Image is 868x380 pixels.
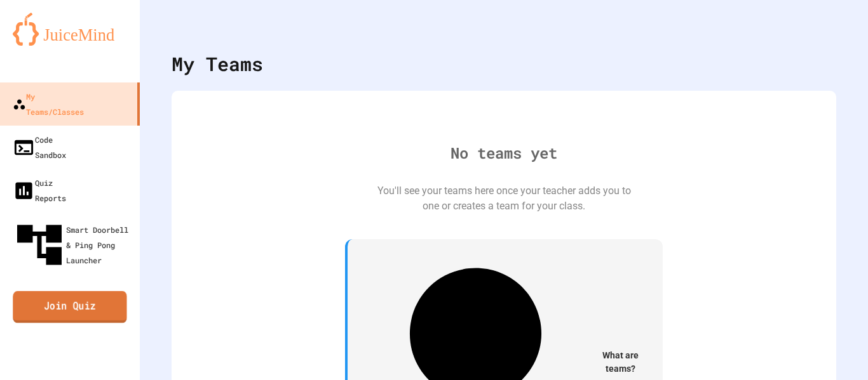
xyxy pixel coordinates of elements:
div: Code Sandbox [13,132,66,162]
div: Smart Doorbell & Ping Pong Launcher [13,218,135,272]
span: What are teams? [593,349,648,376]
div: My Teams [172,49,263,78]
div: No teams yet [451,141,557,164]
img: logo-orange.svg [13,13,127,46]
div: My Teams/Classes [13,89,84,119]
div: You'll see your teams here once your teacher adds you to one or creates a team for your class. [377,183,631,214]
div: Quiz Reports [13,175,66,206]
a: Join Quiz [13,291,126,323]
